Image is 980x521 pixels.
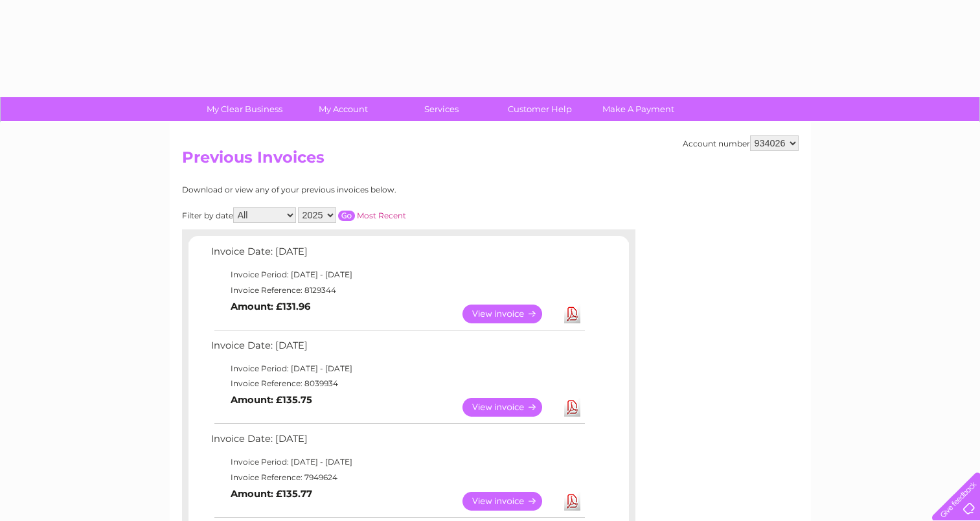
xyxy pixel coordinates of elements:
td: Invoice Date: [DATE] [208,430,587,454]
a: View [462,398,558,417]
td: Invoice Period: [DATE] - [DATE] [208,267,587,283]
td: Invoice Reference: 8129344 [208,283,587,298]
td: Invoice Date: [DATE] [208,243,587,267]
a: View [462,492,558,511]
b: Amount: £135.77 [231,488,312,500]
b: Amount: £131.96 [231,301,310,312]
div: Account number [683,135,799,151]
a: Download [564,305,580,323]
a: My Clear Business [191,97,298,121]
a: Most Recent [357,211,406,220]
td: Invoice Period: [DATE] - [DATE] [208,361,587,376]
div: Filter by date [182,207,522,223]
td: Invoice Reference: 8039934 [208,376,587,391]
a: Services [388,97,495,121]
td: Invoice Date: [DATE] [208,337,587,361]
h2: Previous Invoices [182,148,799,173]
a: View [462,305,558,323]
a: Make A Payment [585,97,692,121]
a: Download [564,398,580,417]
a: My Account [290,97,396,121]
a: Customer Help [486,97,593,121]
div: Download or view any of your previous invoices below. [182,185,522,194]
b: Amount: £135.75 [231,394,312,406]
td: Invoice Reference: 7949624 [208,470,587,485]
td: Invoice Period: [DATE] - [DATE] [208,454,587,470]
a: Download [564,492,580,511]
